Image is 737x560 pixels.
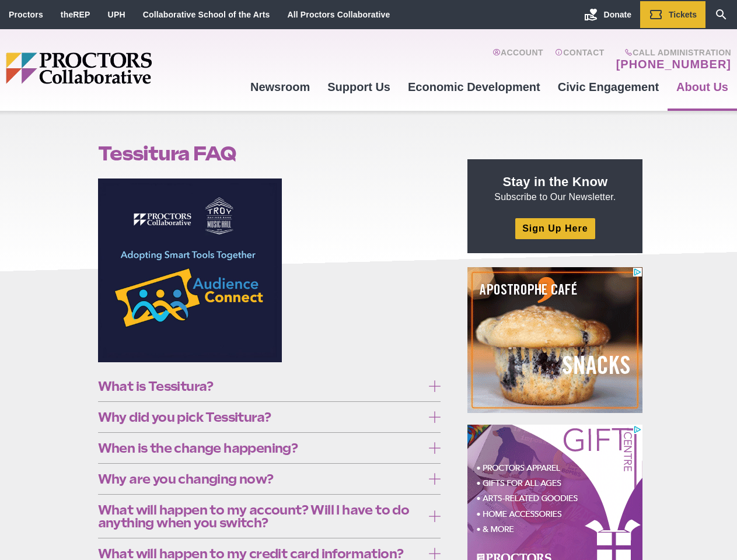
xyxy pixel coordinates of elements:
[575,1,640,28] a: Donate
[143,10,270,19] a: Collaborative School of the Arts
[515,218,595,239] a: Sign Up Here
[98,442,423,454] span: When is the change happening?
[467,267,642,413] iframe: Advertisement
[98,380,423,393] span: What is Tessitura?
[668,71,737,103] a: About Us
[98,547,423,560] span: What will happen to my credit card information?
[705,1,737,28] a: Search
[98,473,423,485] span: Why are you changing now?
[616,57,731,71] a: [PHONE_NUMBER]
[604,10,631,19] span: Donate
[669,10,697,19] span: Tickets
[549,71,668,103] a: Civic Engagement
[640,1,705,28] a: Tickets
[98,411,423,423] span: Why did you pick Tessitura?
[613,48,731,57] span: Call Administration
[319,71,399,103] a: Support Us
[98,142,441,164] h1: Tessitura FAQ
[242,71,319,103] a: Newsroom
[6,52,242,84] img: Proctors logo
[98,503,423,529] span: What will happen to my account? Will I have to do anything when you switch?
[287,10,390,19] a: All Proctors Collaborative
[555,48,605,71] a: Contact
[493,48,543,71] a: Account
[399,71,549,103] a: Economic Development
[503,174,608,189] strong: Stay in the Know
[481,173,628,204] p: Subscribe to Our Newsletter.
[61,10,90,19] a: theREP
[108,10,125,19] a: UPH
[9,10,43,19] a: Proctors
